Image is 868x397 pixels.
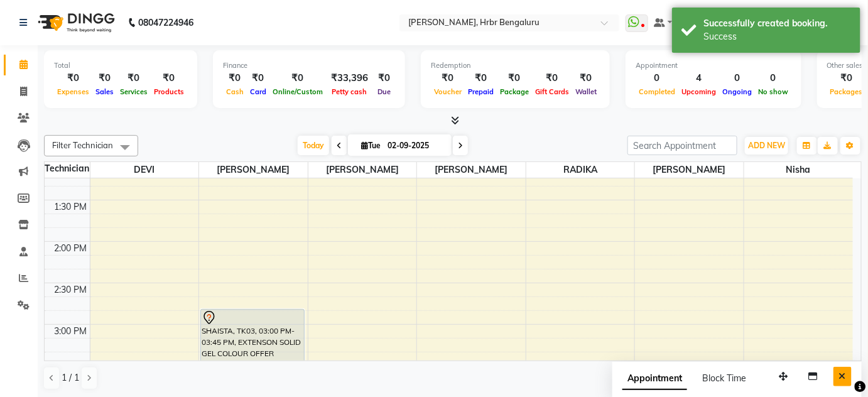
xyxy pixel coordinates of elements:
div: ₹0 [223,71,247,85]
span: DEVI [90,162,199,178]
span: Tue [358,141,384,150]
div: ₹0 [497,71,532,85]
div: 0 [719,71,755,85]
div: 2:00 PM [52,242,90,255]
button: Close [833,367,852,386]
span: 1 / 1 [62,371,79,384]
span: [PERSON_NAME] [417,162,526,178]
span: Petty cash [329,87,371,96]
div: ₹0 [247,71,269,85]
div: ₹0 [269,71,326,85]
div: ₹0 [572,71,600,85]
span: Card [247,87,269,96]
div: Appointment [636,60,791,71]
div: Technician [45,162,90,175]
div: Success [703,30,851,43]
span: nisha [744,162,853,178]
button: ADD NEW [745,137,788,155]
span: [PERSON_NAME] [635,162,744,178]
span: [PERSON_NAME] [308,162,417,178]
div: ₹0 [431,71,465,85]
div: 3:00 PM [52,325,90,338]
div: Successfully created booking. [703,17,851,30]
span: Cash [223,87,247,96]
span: Block Time [702,373,746,384]
span: Sales [92,87,117,96]
span: Appointment [622,367,687,390]
div: 0 [636,71,678,85]
span: Due [374,87,394,96]
div: ₹0 [54,71,92,85]
div: ₹0 [827,71,866,85]
div: Total [54,60,187,71]
div: 4 [678,71,719,85]
div: ₹0 [465,71,497,85]
span: Completed [636,87,678,96]
div: ₹0 [532,71,572,85]
span: Voucher [431,87,465,96]
div: ₹0 [92,71,117,85]
span: Wallet [572,87,600,96]
div: ₹0 [151,71,187,85]
div: ₹0 [373,71,395,85]
div: 0 [755,71,791,85]
span: Online/Custom [269,87,326,96]
img: logo [32,5,118,40]
span: Gift Cards [532,87,572,96]
span: Today [298,136,329,155]
span: Package [497,87,532,96]
span: Prepaid [465,87,497,96]
input: Search Appointment [627,136,737,155]
span: Services [117,87,151,96]
span: ADD NEW [748,141,785,150]
input: 2025-09-02 [384,136,447,155]
div: 2:30 PM [52,283,90,296]
span: RADIKA [526,162,635,178]
span: Packages [827,87,866,96]
b: 08047224946 [138,5,193,40]
div: ₹33,396 [326,71,373,85]
span: Products [151,87,187,96]
span: No show [755,87,791,96]
span: [PERSON_NAME] [199,162,308,178]
span: Filter Technician [52,140,113,150]
span: Expenses [54,87,92,96]
span: Ongoing [719,87,755,96]
div: 1:30 PM [52,200,90,214]
span: Upcoming [678,87,719,96]
div: Redemption [431,60,600,71]
div: Finance [223,60,395,71]
div: ₹0 [117,71,151,85]
div: SHAISTA, TK03, 03:00 PM-03:45 PM, EXTENSON SOLID GEL COLOUR OFFER [201,310,304,369]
